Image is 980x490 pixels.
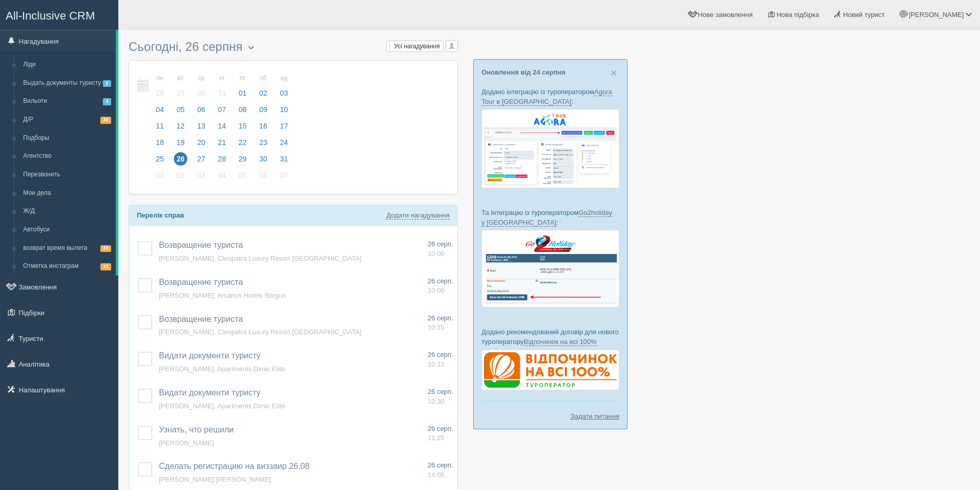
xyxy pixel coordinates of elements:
span: [PERSON_NAME] [908,11,964,19]
small: пн [153,74,167,83]
img: agora-tour-%D0%B7%D0%B0%D1%8F%D0%B2%D0%BA%D0%B8-%D1%81%D1%80%D0%BC-%D0%B4%D0%BB%D1%8F-%D1%82%D1%8... [482,109,619,188]
a: 26 серп. 10:15 [427,350,453,369]
a: 29 [233,153,253,170]
a: Подборы [19,129,116,148]
a: Видати документи туристу [159,351,261,360]
span: 20 [194,136,208,149]
span: 16 [257,119,270,133]
span: 25 [153,152,167,166]
span: 26 серп. [427,388,453,395]
a: [PERSON_NAME], Arcanus Hotels Sorgun [159,292,286,299]
a: Д/Р30 [19,111,116,129]
a: 15 [233,120,253,137]
a: сб 02 [254,68,273,104]
span: 09 [257,103,270,116]
a: [PERSON_NAME], Apartments Dimic Elite [159,365,285,373]
small: ср [194,74,208,83]
span: 17 [277,119,291,133]
a: Автобуси [19,221,116,239]
span: 26 серп. [427,425,453,432]
span: 29 [174,86,187,100]
span: 10:15 [427,360,444,368]
a: Агентство [19,147,116,166]
span: 04 [216,169,229,182]
span: 15 [236,119,250,133]
span: 11:25 [427,434,444,442]
a: 26 [171,153,190,170]
a: 21 [212,137,232,153]
a: пт 01 [233,68,253,104]
span: Новий турист [843,11,885,19]
p: Додано інтеграцію із туроператором : [482,87,619,106]
a: Agora Tour в [GEOGRAPHIC_DATA] [482,88,612,106]
span: [PERSON_NAME] [159,439,214,447]
a: 31 [274,153,291,170]
span: 01 [236,86,250,100]
span: Нове замовлення [698,11,753,19]
a: 06 [254,170,273,186]
small: нд [277,74,291,83]
span: 18 [153,136,167,149]
a: Задати питання [571,411,619,421]
a: Додати нагадування [386,211,450,220]
h3: Сьогодні, 26 серпня [129,40,458,55]
a: Выдать документы туристу2 [19,74,116,93]
span: 07 [216,103,229,116]
span: 02 [257,86,270,100]
a: ср 30 [191,68,211,104]
a: Возвращение туриста [159,315,243,323]
a: Go2holiday у [GEOGRAPHIC_DATA] [482,209,612,227]
a: 26 серп. 10:00 [427,240,453,259]
span: 27 [194,152,208,166]
span: Узнать, что решили [159,425,234,434]
small: вт [174,74,187,83]
span: 24 [277,136,291,149]
span: 3 [103,98,111,105]
p: Додано рекомендований договір для нового туроператору [482,327,619,347]
a: Ж/Д [19,202,116,221]
a: 06 [191,104,211,120]
span: All-Inclusive CRM [6,9,95,22]
a: Сделать регистрацию на виззаир 26.08 [159,462,310,470]
a: 13 [191,120,211,137]
span: 10:00 [427,250,444,258]
a: 24 [274,137,291,153]
a: Перезвонить [19,166,116,184]
span: 10:15 [427,323,444,331]
a: 11 [150,120,170,137]
span: 05 [236,169,250,182]
a: 09 [254,104,273,120]
span: [PERSON_NAME], Cleopatra Luxury Resort [GEOGRAPHIC_DATA] [159,328,362,336]
a: 30 [254,153,273,170]
span: 26 серп. [427,240,453,248]
a: 28 [212,153,232,170]
span: 26 серп. [427,277,453,285]
span: 28 [216,152,229,166]
span: 23 [257,136,270,149]
span: 01 [153,169,167,182]
a: Возвращение туриста [159,241,243,249]
span: 31 [216,86,229,100]
a: [PERSON_NAME], Apartments Dimic Elite [159,402,285,410]
p: Та інтеграцію із туроператором : [482,208,619,227]
img: %D0%B4%D0%BE%D0%B3%D0%BE%D0%B2%D1%96%D1%80-%D0%B2%D1%96%D0%B4%D0%BF%D0%BE%D1%87%D0%B8%D0%BD%D0%BE... [482,350,619,391]
a: Возвращение туриста [159,278,243,286]
a: вт 29 [171,68,190,104]
a: 16 [254,120,273,137]
a: чт 31 [212,68,232,104]
span: 26 серп. [427,461,453,469]
span: 10 [277,103,291,116]
span: 03 [277,86,291,100]
a: [PERSON_NAME], Cleopatra Luxury Resort [GEOGRAPHIC_DATA] [159,255,362,262]
a: [PERSON_NAME] [PERSON_NAME] [159,476,271,483]
span: 26 серп. [427,351,453,358]
a: 26 серп. 14:05 [427,461,453,480]
span: 30 [257,152,270,166]
span: 02 [174,169,187,182]
a: Вильоти3 [19,92,116,111]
